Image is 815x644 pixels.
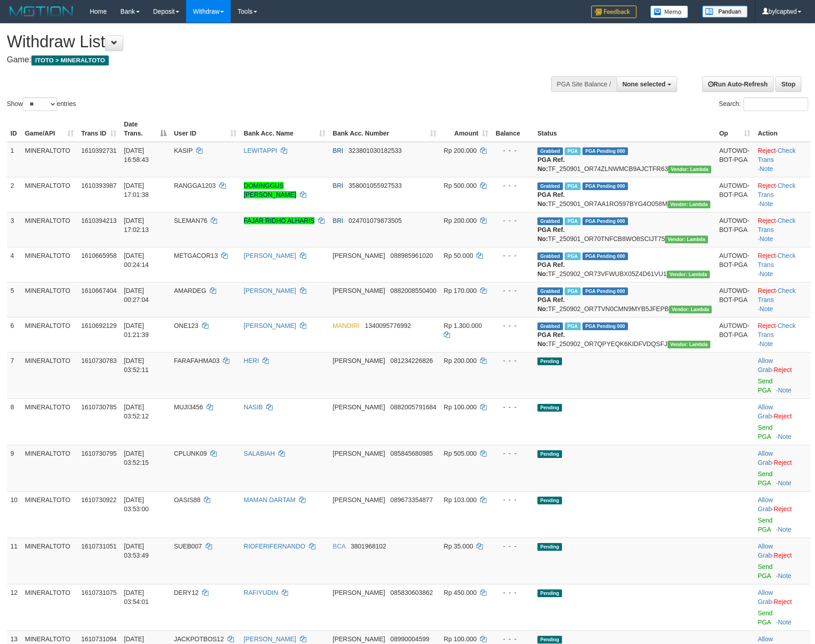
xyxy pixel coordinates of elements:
span: Rp 1.300.000 [444,322,482,329]
a: FAJAR RIDHO ALHARIS [244,217,315,224]
span: RANGGA1203 [174,182,216,189]
a: Reject [774,413,792,420]
b: PGA Ref. No: [537,331,565,347]
td: · [754,491,810,538]
a: Check Trans [758,147,795,163]
a: [PERSON_NAME] [244,322,296,329]
td: MINERALTOTO [21,584,78,630]
a: Send PGA [758,424,773,440]
span: PGA Pending [582,217,628,225]
a: Stop [775,76,801,92]
td: · · [754,317,810,352]
td: AUTOWD-BOT-PGA [715,317,754,352]
a: Check Trans [758,182,795,198]
span: Pending [537,636,562,644]
span: Marked by bylanggota2 [565,182,581,190]
a: Reject [774,505,792,513]
a: Reject [758,322,776,329]
span: Rp 170.000 [444,287,476,294]
span: · [758,357,774,373]
span: SLEMAN76 [174,217,207,224]
span: 1610730785 [81,403,116,411]
span: Vendor URL: https://order7.1velocity.biz [667,271,710,278]
span: Copy 088985961020 to clipboard [390,252,433,259]
span: 1610730795 [81,450,116,457]
a: RIOFERIFERNANDO [244,543,305,550]
span: 1610393987 [81,182,116,189]
th: Bank Acc. Number: activate to sort column ascending [329,116,440,142]
span: Rp 200.000 [444,217,476,224]
a: Send PGA [758,517,773,533]
th: Game/API: activate to sort column ascending [21,116,78,142]
a: Note [759,235,773,242]
span: [DATE] 03:54:01 [124,589,149,605]
a: Reject [774,598,792,605]
div: - - - [496,251,530,260]
span: DERY12 [174,589,198,596]
span: 1610731094 [81,635,116,643]
span: OASIS88 [174,496,200,503]
td: 2 [7,177,21,212]
td: · [754,538,810,584]
span: ONE123 [174,322,198,329]
td: AUTOWD-BOT-PGA [715,247,754,282]
td: TF_250901_OR70TNFCB8WO8SCIJT75 [534,212,716,247]
th: ID [7,116,21,142]
div: PGA Site Balance / [551,76,617,92]
td: MINERALTOTO [21,398,78,445]
div: - - - [496,146,530,155]
span: ITOTO > MINERALTOTO [31,55,109,65]
span: Copy 081234226826 to clipboard [390,357,433,364]
span: SUEB007 [174,543,202,550]
td: MINERALTOTO [21,247,78,282]
a: Allow Grab [758,403,773,420]
a: [PERSON_NAME] [244,287,296,294]
span: PGA Pending [582,252,628,260]
a: Note [778,387,792,394]
td: TF_250901_OR7AA1RO597BYG4O058M [534,177,716,212]
h4: Game: [7,55,534,65]
span: KASIP [174,147,192,154]
td: 8 [7,398,21,445]
span: Pending [537,404,562,412]
td: · [754,445,810,491]
a: LEWITAPPI [244,147,278,154]
span: BRI [333,217,343,224]
td: · · [754,142,810,177]
div: - - - [496,542,530,551]
span: Pending [537,357,562,365]
a: Reject [774,552,792,559]
td: 4 [7,247,21,282]
span: Pending [537,543,562,551]
span: Copy 323801030182533 to clipboard [349,147,402,154]
td: MINERALTOTO [21,142,78,177]
span: [PERSON_NAME] [333,252,385,259]
span: Rp 450.000 [444,589,476,596]
a: Reject [774,366,792,373]
td: MINERALTOTO [21,282,78,317]
span: MUJI3456 [174,403,203,411]
span: Rp 200.000 [444,357,476,364]
td: · [754,584,810,630]
a: Check Trans [758,287,795,303]
span: 1610731075 [81,589,116,596]
a: Note [759,165,773,172]
td: MINERALTOTO [21,212,78,247]
a: Note [778,572,792,579]
span: Rp 50.000 [444,252,473,259]
span: Vendor URL: https://order7.1velocity.biz [668,341,711,348]
div: - - - [496,588,530,597]
span: None selected [623,80,666,88]
span: AMARDEG [174,287,206,294]
span: Rp 505.000 [444,450,476,457]
a: Note [778,619,792,626]
td: 10 [7,491,21,538]
span: MANDIRI [333,322,359,329]
span: [DATE] 17:01:38 [124,182,149,198]
div: - - - [496,449,530,458]
span: [DATE] 00:24:14 [124,252,149,268]
a: Check Trans [758,252,795,268]
div: - - - [496,321,530,330]
td: 6 [7,317,21,352]
td: MINERALTOTO [21,317,78,352]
